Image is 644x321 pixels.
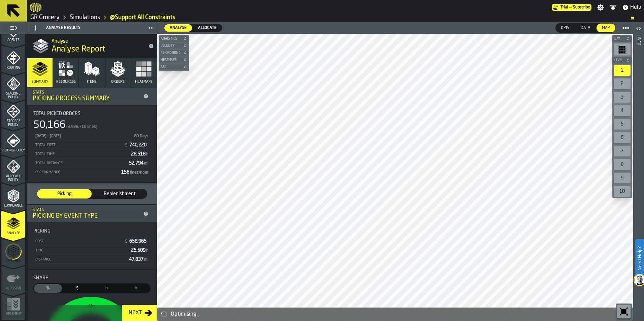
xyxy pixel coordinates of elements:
div: Menu Subscription [552,4,591,11]
span: Analyse Report [52,44,105,55]
span: Storage Policy [1,119,25,127]
div: StatList-item-Total Cost [33,140,151,149]
div: Info [636,35,641,319]
div: StatList-item-Cost [33,237,151,246]
span: Level [613,59,624,62]
span: Velocity [159,44,182,48]
div: button-toolbar-undefined [612,158,632,171]
label: button-toggle-Notifications [607,4,619,11]
span: Trial [560,5,568,10]
li: menu Routing [1,45,25,72]
label: button-switch-multi-Allocate [192,24,222,32]
span: h [146,152,149,156]
div: 5 [614,119,631,130]
span: Analytics [159,37,182,41]
div: button-toolbar-undefined [612,131,632,144]
div: [DATE] - [DATE] [35,134,131,138]
span: % [35,285,61,291]
span: 28,518 [131,152,149,156]
div: Title [33,228,151,234]
header: Info [633,22,644,321]
div: 8 [614,159,631,170]
div: thumb [92,189,147,199]
button: button- [159,64,189,70]
label: button-switch-multi-Share [33,283,63,293]
button: button- [612,57,632,64]
div: button-toolbar-undefined [612,104,632,117]
span: mi [144,162,149,166]
div: 1 [614,65,631,76]
span: Stacking Policy [1,92,25,99]
div: 2 [614,78,631,89]
li: menu Storage Policy [1,100,25,127]
div: stat-Picking [28,223,156,269]
div: Next [126,309,144,317]
div: StatList-item-Total Distance [33,158,151,168]
label: button-switch-multi-Analyse [164,24,192,32]
div: thumb [37,189,92,199]
div: button-toolbar-undefined [612,171,632,185]
li: menu Agents [1,17,25,44]
a: link-to-/wh/i/e451d98b-95f6-4604-91ff-c80219f9c36d/pricing/ [552,4,591,11]
div: alert-Optimising... [157,308,633,321]
h2: Sub Title [52,37,143,44]
label: button-switch-multi-KPIs [555,23,575,33]
span: Resources [56,80,76,84]
span: h [146,249,149,253]
div: StatList-item-Total Time [33,149,151,158]
div: Performance [35,170,119,175]
div: StatList-item-Time [33,246,151,255]
div: Title [33,275,151,281]
div: thumb [93,284,121,293]
span: Orders [111,80,125,84]
div: 4 [614,105,631,116]
span: $ [65,285,90,291]
li: menu Optimise [1,238,25,265]
li: menu Picking Policy [1,128,25,155]
span: 80 Days [134,134,149,138]
span: Heatmaps [135,80,153,84]
div: button-toolbar-undefined [616,304,632,320]
button: button- [159,35,189,42]
div: button-toolbar-undefined [612,185,632,198]
span: Items [87,80,97,84]
span: (3,988,710 lines) [66,124,97,129]
span: KPIs [558,25,572,31]
nav: Breadcrumb [30,13,641,22]
div: thumb [597,24,615,32]
span: Summary [32,80,48,84]
span: lines/hour [130,171,149,175]
li: menu Allocate Policy [1,155,25,182]
label: button-switch-multi-Time [92,283,121,293]
li: menu Re-assign [1,266,25,293]
span: mi [144,258,149,262]
div: 6 [614,132,631,143]
svg: Reset zoom and position [618,306,629,317]
a: link-to-/wh/i/e451d98b-95f6-4604-91ff-c80219f9c36d [70,14,100,21]
button: button- [612,35,632,42]
div: Picking by event type [33,212,140,220]
div: title-Analyse Report [27,34,157,58]
a: link-to-/wh/i/e451d98b-95f6-4604-91ff-c80219f9c36d/simulations/a973be92-01b0-4517-8be4-09c5aeefd1d0 [110,14,175,21]
div: Total Time [35,152,128,156]
span: Re-Ordering [159,51,182,55]
div: thumb [556,24,575,32]
div: StatList-item-5/26/2025 - 8/25/2025 [33,131,151,140]
label: button-toggle-Close me [146,24,155,32]
label: button-toggle-Settings [594,4,607,11]
div: 3 [614,92,631,103]
div: 50,166 [33,119,66,131]
div: thumb [193,24,222,32]
button: button- [159,42,189,49]
label: button-toggle-Help [619,3,644,11]
span: Replenishment [95,190,144,197]
button: button-Next [122,305,157,321]
div: Cost [35,239,122,244]
a: logo-header [159,306,197,320]
span: Picking Policy [1,149,25,152]
span: 658,965 [129,239,148,244]
span: Heatmaps [159,58,182,62]
span: 156 [121,170,149,175]
span: Share [33,275,48,281]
